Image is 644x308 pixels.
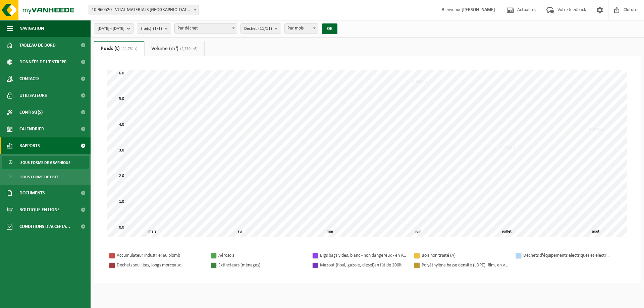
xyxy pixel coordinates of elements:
[20,171,59,183] span: Sous forme de liste
[587,127,606,133] div: 3,520 t
[240,23,281,34] button: Déchet(11/11)
[178,47,198,51] span: (2,780 m³)
[98,24,124,34] span: [DATE] - [DATE]
[19,137,40,154] span: Rapports
[117,251,204,260] div: Accumulateur industriel au plomb
[2,156,89,169] a: Sous forme de graphique
[20,156,70,169] span: Sous forme de graphique
[2,170,89,183] a: Sous forme de liste
[94,41,144,56] a: Poids (t)
[89,5,199,15] span: 10-960520 - VITAL MATERIALS BELGIUM S.A. - TILLY
[19,70,40,87] span: Contacts
[498,145,517,151] div: 2,814 t
[322,23,337,34] button: OK
[137,23,171,34] button: Site(s)(1/1)
[141,24,162,34] span: Site(s)
[19,121,44,137] span: Calendrier
[422,261,509,269] div: Polyéthylène basse densité (LDPE), film, en vrac, naturel
[218,261,306,269] div: Extincteurs (ménages)
[19,37,56,54] span: Tableau de bord
[117,261,204,269] div: Déchets souillées, longs morceaux
[285,24,318,33] span: Par mois
[258,26,272,31] count: (11/11)
[320,261,407,269] div: Mazout (fioul, gazole, diesel)en fût de 200lt
[523,251,610,260] div: Déchets d'équipements électriques et électroniques - Sans tubes cathodiques
[19,104,43,121] span: Contrat(s)
[422,251,509,260] div: Bois non traité (A)
[19,20,44,37] span: Navigation
[19,185,45,201] span: Documents
[244,24,272,34] span: Déchet
[120,47,138,51] span: (11,731 t)
[19,54,71,70] span: Données de l'entrepr...
[320,251,407,260] div: Bigs bags vides, blanc - non dangereux - en vrac
[410,78,429,85] div: 5,397 t
[145,41,204,56] a: Volume (m³)
[462,7,495,12] strong: [PERSON_NAME]
[94,23,133,34] button: [DATE] - [DATE]
[174,23,237,34] span: Par déchet
[19,201,60,218] span: Boutique en ligne
[153,26,162,31] count: (1/1)
[19,218,70,235] span: Conditions d'accepta...
[89,5,199,15] span: 10-960520 - VITAL MATERIALS BELGIUM S.A. - TILLY
[175,24,237,33] span: Par déchet
[19,87,47,104] span: Utilisateurs
[218,251,306,260] div: Aérosols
